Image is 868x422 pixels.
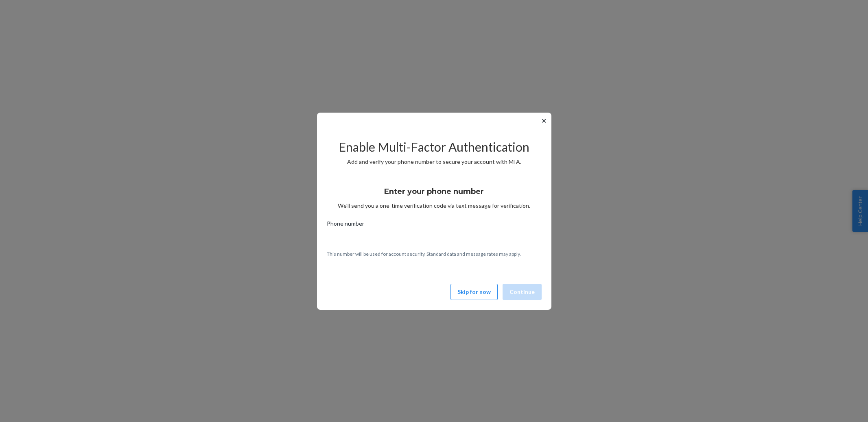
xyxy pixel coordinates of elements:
[327,158,542,166] p: Add and verify your phone number to secure your account with MFA.
[327,180,542,210] div: We’ll send you a one-time verification code via text message for verification.
[540,116,548,126] button: ✕
[503,284,542,300] button: Continue
[327,250,542,257] p: This number will be used for account security. Standard data and message rates may apply.
[327,140,542,154] h2: Enable Multi-Factor Authentication
[327,220,364,231] span: Phone number
[450,284,498,300] button: Skip for now
[384,186,484,197] h3: Enter your phone number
